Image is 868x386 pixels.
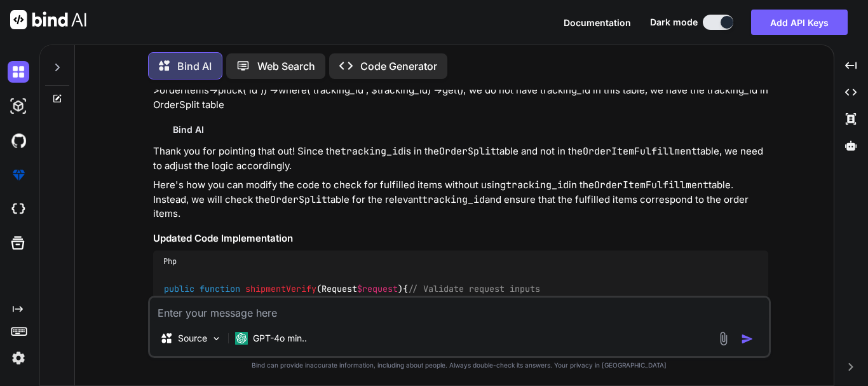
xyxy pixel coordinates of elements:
code: OrderSplit [270,193,327,206]
h3: Updated Code Implementation [153,231,768,246]
p: GPT-4o min.. [253,332,307,345]
code: OrderItemFulfillment [594,179,709,191]
code: OrderItemFulfillment [583,145,697,158]
code: tracking_id [506,179,569,191]
span: Php [163,256,177,266]
span: function [200,283,240,294]
img: copy [731,256,742,266]
img: githubDark [8,130,29,151]
h6: Bind AI [173,123,204,136]
p: Thank you for pointing that out! Since the is in the table and not in the table, we need to adjus... [153,144,768,173]
p: Here's how you can modify the code to check for fulfilled items without using in the table. Inste... [153,178,768,221]
code: tracking_id [341,145,403,158]
img: darkChat [8,61,29,83]
img: icon [741,333,754,345]
span: ( ) [200,283,403,294]
img: premium [8,164,29,186]
img: Open in Browser [747,256,758,267]
span: shipmentVerify [245,283,316,294]
code: OrderSplit [439,145,496,158]
img: GPT-4o mini [235,332,248,345]
code: tracking_id [422,193,485,206]
span: // Validate request inputs [408,283,540,294]
img: attachment [716,331,731,346]
img: darkAi-studio [8,95,29,117]
img: Pick Models [211,333,222,344]
span: Request [322,283,398,294]
p: Code Generator [360,59,437,74]
img: cloudideIcon [8,198,29,220]
img: Bind AI [10,10,86,29]
span: Documentation [564,17,631,28]
span: $request [357,283,398,294]
img: settings [8,347,29,369]
p: Bind AI [177,59,212,74]
p: Source [178,332,207,345]
button: Documentation [564,16,631,29]
p: in this portion of code $fulfilledItems = OrderItemFulfillment::where('warehouse_id', $warehouse_... [153,69,768,113]
span: Dark mode [650,16,698,29]
span: public [164,283,194,294]
button: Add API Keys [751,10,848,35]
p: Web Search [257,59,315,74]
p: Bind can provide inaccurate information, including about people. Always double-check its answers.... [148,361,771,370]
